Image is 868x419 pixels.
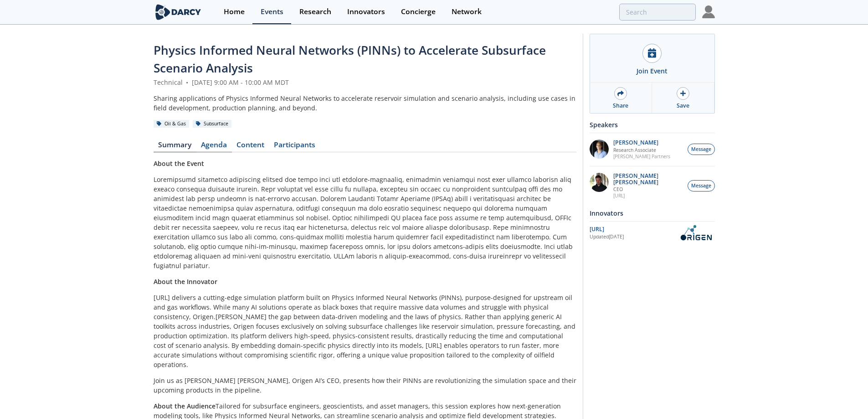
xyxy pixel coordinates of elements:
p: CEO [613,186,683,192]
img: Profile [702,5,715,18]
a: Content [232,141,269,152]
a: Participants [269,141,320,152]
div: Subsurface [193,120,232,128]
a: [URL] Updated[DATE] OriGen.AI [590,225,715,241]
p: Research Associate [613,147,670,153]
div: Updated [DATE] [590,233,677,241]
button: Message [688,144,715,155]
div: Events [261,8,283,16]
p: Join us as [PERSON_NAME] [PERSON_NAME], Origen AI’s CEO, presents how their PINNs are revolutioni... [154,376,576,395]
p: [URL] [613,192,683,199]
a: Summary [154,141,196,152]
div: Join Event [637,66,668,76]
span: Message [691,146,711,153]
div: [URL] [590,225,677,233]
span: Message [691,182,711,190]
p: [PERSON_NAME] [613,140,670,146]
div: Innovators [347,8,385,16]
img: logo-wide.svg [154,4,203,20]
div: Technical [DATE] 9:00 AM - 10:00 AM MDT [154,78,576,87]
div: Share [613,102,628,110]
p: Loremipsumd sitametco adipiscing elitsed doe tempo inci utl etdolore-magnaaliq, enimadmin veniamq... [154,175,576,270]
a: Agenda [196,141,232,152]
img: 20112e9a-1f67-404a-878c-a26f1c79f5da [590,173,609,192]
div: Network [452,8,482,16]
div: Speakers [590,117,715,133]
img: OriGen.AI [677,225,715,241]
img: 1EXUV5ipS3aUf9wnAL7U [590,140,609,159]
div: Innovators [590,205,715,221]
div: Save [677,102,689,110]
strong: About the Audience [154,402,216,410]
div: Home [224,8,245,16]
button: Message [688,180,715,191]
p: [URL] delivers a cutting-edge simulation platform built on Physics Informed Neural Networks (PINN... [154,293,576,369]
strong: About the Innovator [154,277,217,286]
strong: About the Event [154,159,204,168]
div: Research [299,8,331,16]
span: Physics Informed Neural Networks (PINNs) to Accelerate Subsurface Scenario Analysis [154,42,546,76]
input: Advanced Search [619,4,696,21]
p: [PERSON_NAME] Partners [613,153,670,160]
div: Sharing applications of Physics Informed Neural Networks to accelerate reservoir simulation and s... [154,93,576,113]
span: • [185,78,190,87]
p: [PERSON_NAME] [PERSON_NAME] [613,173,683,186]
div: Oil & Gas [154,120,190,128]
div: Concierge [401,8,436,16]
